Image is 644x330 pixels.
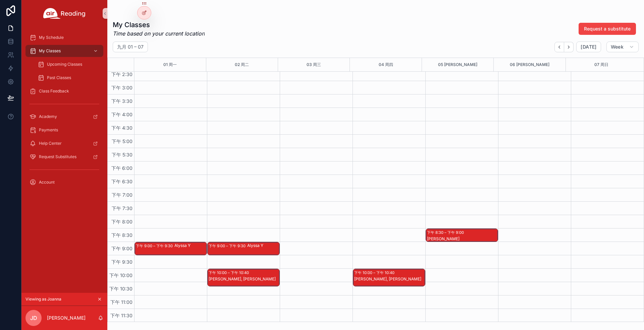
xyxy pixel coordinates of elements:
[25,124,103,136] a: Payments
[110,85,134,90] span: 下午 3:00
[108,272,134,278] span: 下午 10:00
[209,269,251,276] div: 下午 10:00 – 下午 10:40
[25,111,103,123] a: Academy
[117,44,144,50] h2: 九月 01 – 07
[110,152,134,157] span: 下午 5:30
[25,137,103,149] a: Help Center
[25,296,61,302] span: Viewing as Joanna
[594,58,608,71] button: 07 周日
[353,269,425,286] div: 下午 10:00 – 下午 10:40[PERSON_NAME], [PERSON_NAME]
[39,127,58,133] span: Payments
[30,314,37,322] span: JD
[25,176,103,188] a: Account
[579,23,636,35] button: Request a substitute
[39,180,55,185] span: Account
[307,58,321,71] button: 03 周三
[354,276,425,282] div: [PERSON_NAME], [PERSON_NAME]
[606,42,639,52] button: Week
[427,229,466,236] div: 下午 8:30 – 下午 9:00
[110,138,134,144] span: 下午 5:00
[34,72,103,84] a: Past Classes
[354,269,396,276] div: 下午 10:00 – 下午 10:40
[510,58,549,71] button: 06 [PERSON_NAME]
[39,154,76,159] span: Request Substitutes
[39,114,57,119] span: Academy
[110,71,134,77] span: 下午 2:30
[109,299,134,305] span: 下午 11:00
[110,165,134,171] span: 下午 6:00
[21,27,107,197] div: scrollable content
[427,236,497,242] div: [PERSON_NAME]
[135,242,207,255] div: 下午 9:00 – 下午 9:30Alyssa Y
[39,35,64,40] span: My Schedule
[43,8,86,19] img: App logo
[110,125,134,131] span: 下午 4:30
[47,315,86,321] p: [PERSON_NAME]
[110,179,134,184] span: 下午 6:30
[208,269,279,286] div: 下午 10:00 – 下午 10:40[PERSON_NAME], [PERSON_NAME]
[110,98,134,104] span: 下午 3:30
[25,31,103,44] a: My Schedule
[34,58,103,70] a: Upcoming Classes
[581,44,596,50] span: [DATE]
[110,246,134,251] span: 下午 9:00
[110,259,134,265] span: 下午 9:30
[110,112,134,117] span: 下午 4:00
[136,243,174,249] div: 下午 9:00 – 下午 9:30
[110,205,134,211] span: 下午 7:30
[564,42,574,52] button: Next
[39,88,69,94] span: Class Feedback
[554,42,564,52] button: Back
[110,192,134,198] span: 下午 7:00
[163,58,177,71] button: 01 周一
[110,219,134,224] span: 下午 8:00
[426,229,498,242] div: 下午 8:30 – 下午 9:00[PERSON_NAME]
[113,29,205,38] em: Time based on your current location
[47,75,71,80] span: Past Classes
[39,48,61,54] span: My Classes
[25,45,103,57] a: My Classes
[113,20,205,29] h1: My Classes
[208,242,279,255] div: 下午 9:00 – 下午 9:30Alyssa Y
[379,58,393,71] button: 04 周四
[584,25,631,32] span: Request a substitute
[47,62,82,67] span: Upcoming Classes
[438,58,477,71] button: 05 [PERSON_NAME]
[576,42,601,52] button: [DATE]
[109,313,134,318] span: 下午 11:30
[235,58,249,71] button: 02 周二
[247,243,279,248] div: Alyssa Y
[209,243,247,249] div: 下午 9:00 – 下午 9:30
[611,44,624,50] span: Week
[25,85,103,97] a: Class Feedback
[108,286,134,291] span: 下午 10:30
[39,141,62,146] span: Help Center
[25,151,103,163] a: Request Substitutes
[110,232,134,238] span: 下午 8:30
[209,276,279,282] div: [PERSON_NAME], [PERSON_NAME]
[174,243,206,248] div: Alyssa Y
